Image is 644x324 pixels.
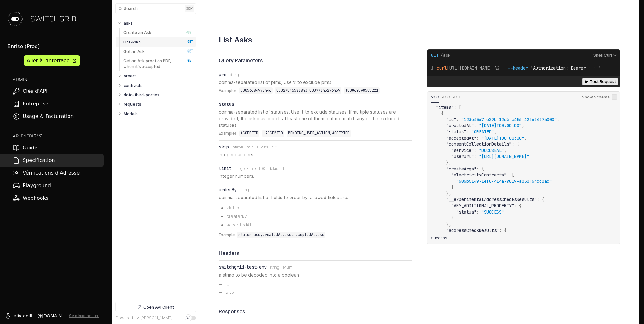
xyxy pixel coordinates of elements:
p: asks [124,20,133,26]
span: { [504,227,507,233]
a: Aller à l'interface [24,55,80,66]
span: "items" [436,104,454,110]
span: integer [232,145,243,149]
div: Example Responses [427,91,620,244]
span: integer [234,166,246,171]
p: Get an Ask [123,48,145,54]
span: [URL][DOMAIN_NAME] \ [431,65,497,71]
span: "ANY_ADDITIONAL_PROPERTY" [451,203,514,209]
p: Create an Ask [123,30,151,35]
p: contracts [124,82,142,88]
p: data-third-parties [124,92,159,98]
span: "id" [446,117,456,122]
span: [DOMAIN_NAME] [42,313,67,319]
a: Get an Ask proof as PDF, when it's accepted GET [123,56,193,71]
p: Integer numbers. [219,151,412,158]
p: List Asks [123,39,141,45]
span: "DOCUSEAL" [479,148,504,153]
span: "[DATE]T00:00:00" [481,135,524,141]
span: [ [459,104,461,110]
a: contracts [124,81,193,90]
span: : [514,203,517,209]
span: , [557,117,559,122]
code: !ACCEPTED [262,130,284,137]
span: : [476,209,479,215]
a: List Asks GET [123,37,193,47]
div: max: [249,166,258,171]
span: "addressCheckResults" [446,227,499,233]
img: Switchgrid Logo [5,9,25,29]
span: "acceptedAt" [446,135,476,141]
a: Create an Ask POST [123,28,193,37]
span: SWITCHGRID [30,14,77,24]
span: "createdAt" [446,123,474,128]
span: "123e4567-e89b-12d3-a456-426614174000" [461,117,557,122]
li: true [219,281,412,289]
span: enum [283,265,292,270]
a: asks [124,18,193,28]
p: Models [124,111,138,116]
span: ] [451,184,454,190]
span: 401 [453,94,461,99]
span: : [454,104,456,110]
span: : [474,154,476,159]
span: , [494,98,497,104]
code: PENDING_USER_ACTION,ACCEPTED [287,130,351,137]
span: : [456,117,459,122]
li: status [226,204,412,211]
p: Integer numbers. [219,173,412,179]
span: { [481,166,484,172]
span: Examples [219,87,237,94]
div: default: [269,166,282,171]
span: : [499,227,502,233]
h2: API ENEDIS v2 [13,133,104,139]
span: "__experimentalAddressChecksResults" [446,197,537,202]
span: : [476,135,479,141]
span: "[DATE]T00:00:00" [479,123,522,128]
span: [ [512,172,514,178]
nav: Table of contents for Api [112,15,200,298]
span: , [449,191,451,196]
span: { [519,203,522,209]
label: Show Schema [582,92,617,103]
p: comma-separated list of fields to order by, allowed fields are: [219,194,412,201]
span: 'Authorization: Bearer ' [530,65,601,71]
button: Test Request [582,78,618,85]
div: Aller à l'interface [27,57,69,64]
code: 00027046521843,00077145296439 [275,87,341,94]
div: Enrise (Prod) [8,43,104,50]
p: Get an Ask proof as PDF, when it's accepted [123,58,179,69]
div: limit [219,166,231,171]
span: : [507,172,509,178]
span: : [474,123,476,128]
span: } [446,160,449,165]
span: POST [181,30,193,35]
a: orders [124,71,193,81]
span: "CREATED" [471,129,494,135]
li: false [219,288,412,297]
div: status [219,102,234,107]
span: "electricityContracts" [451,172,507,178]
span: "userUrl" [451,154,474,159]
a: Powered by [PERSON_NAME] [116,316,173,320]
kbd: ⌘ k [185,5,194,12]
span: "[URL][DOMAIN_NAME]" [479,154,529,159]
p: requests [124,101,141,107]
span: curl [437,65,447,71]
span: 400 [442,94,450,99]
span: } [451,215,454,221]
span: Example [219,232,235,238]
span: { [542,197,544,202]
span: --header [508,65,528,71]
span: @ [37,313,42,319]
p: a string to be decoded into a boolean [219,271,412,278]
div: Query Parameters [219,57,412,64]
span: { [441,110,444,116]
a: data-third-parties [124,90,193,99]
div: Responses [219,308,412,315]
div: switchgrid-test-env [219,265,267,270]
div: Set dark mode [186,316,190,320]
span: string [229,73,239,77]
span: , [494,129,497,135]
span: , [449,160,451,165]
